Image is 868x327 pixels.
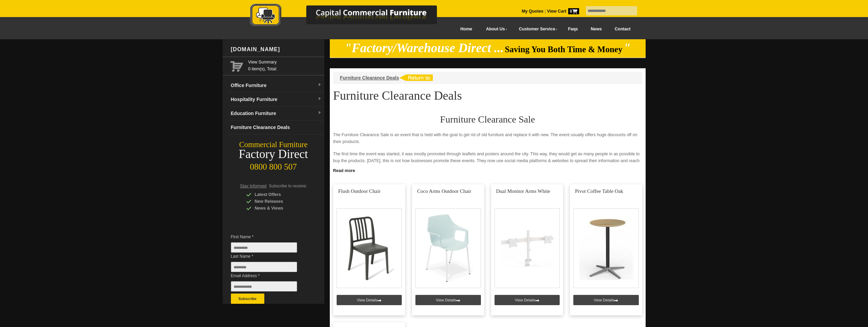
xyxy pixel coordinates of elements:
[228,93,324,106] a: Hospitality Furnituredropdown
[547,9,579,14] strong: View Cart
[231,3,470,30] a: Capital Commercial Furniture Logo
[231,253,307,260] span: Last Name *
[623,41,631,55] em: "
[228,79,324,93] a: Office Furnituredropdown
[511,22,561,37] a: Customer Service
[608,22,637,37] a: Contact
[240,184,267,188] span: Stay Informed
[318,97,322,101] img: dropdown
[340,75,399,81] a: Furniture Clearance Deals
[562,22,585,37] a: Faqs
[330,166,646,174] a: Click to read more
[231,242,297,253] input: First Name *
[228,39,324,60] div: [DOMAIN_NAME]
[231,294,264,304] button: Subscribe
[223,150,324,159] div: Factory Direct
[333,131,642,145] p: The Furniture Clearance Sale is an event that is held with the goal to get rid of old furniture a...
[399,74,433,81] img: return to
[333,114,642,125] h2: Furniture Clearance Sale
[522,9,544,14] a: My Quotes
[568,8,579,14] span: 0
[246,191,311,198] div: Latest Offers
[231,233,307,240] span: First Name *
[344,41,504,55] em: "Factory/Warehouse Direct ...
[248,59,322,66] a: View Summary
[546,9,579,14] a: View Cart0
[505,45,622,54] span: Saving You Both Time & Money
[333,89,642,102] h1: Furniture Clearance Deals
[231,262,297,272] input: Last Name *
[584,22,608,37] a: News
[333,151,642,171] p: The first time the event was started, it was mostly promoted through leaflets and posters around ...
[228,106,324,120] a: Education Furnituredropdown
[248,59,322,71] span: 0 item(s), Total:
[269,184,307,188] span: Subscribe to receive:
[231,281,297,292] input: Email Address *
[223,140,324,150] div: Commercial Furniture
[318,111,322,115] img: dropdown
[246,198,311,205] div: New Releases
[318,83,322,87] img: dropdown
[231,272,307,279] span: Email Address *
[231,3,470,28] img: Capital Commercial Furniture Logo
[479,22,511,37] a: About Us
[223,159,324,172] div: 0800 800 507
[228,120,324,134] a: Furniture Clearance Deals
[246,205,311,212] div: News & Views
